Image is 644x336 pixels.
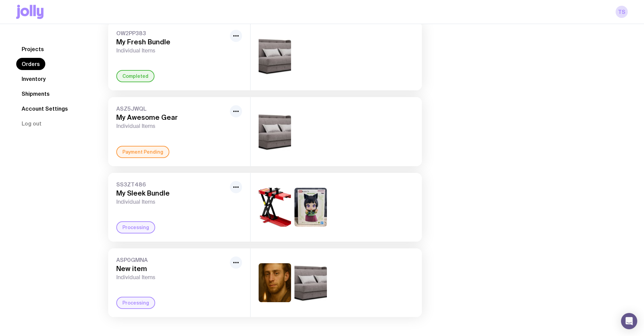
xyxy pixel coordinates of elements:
[116,123,227,130] span: Individual Items
[116,199,227,205] span: Individual Items
[16,58,45,70] a: Orders
[616,6,628,18] a: TS
[116,189,227,197] h3: My Sleek Bundle
[116,274,227,281] span: Individual Items
[621,313,637,329] div: Open Intercom Messenger
[116,297,155,309] div: Processing
[116,70,154,82] div: Completed
[116,38,227,46] h3: My Fresh Bundle
[16,117,47,130] button: Log out
[116,105,227,112] span: ASZ5JWQL
[16,88,55,100] a: Shipments
[16,43,49,55] a: Projects
[116,113,227,121] h3: My Awesome Gear
[116,265,227,273] h3: New item
[116,30,227,37] span: OW2PP383
[16,73,51,85] a: Inventory
[116,181,227,188] span: SS3ZT486
[116,256,227,263] span: ASP0GMNA
[116,146,169,158] div: Payment Pending
[116,221,155,233] div: Processing
[116,47,227,54] span: Individual Items
[16,103,73,115] a: Account Settings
